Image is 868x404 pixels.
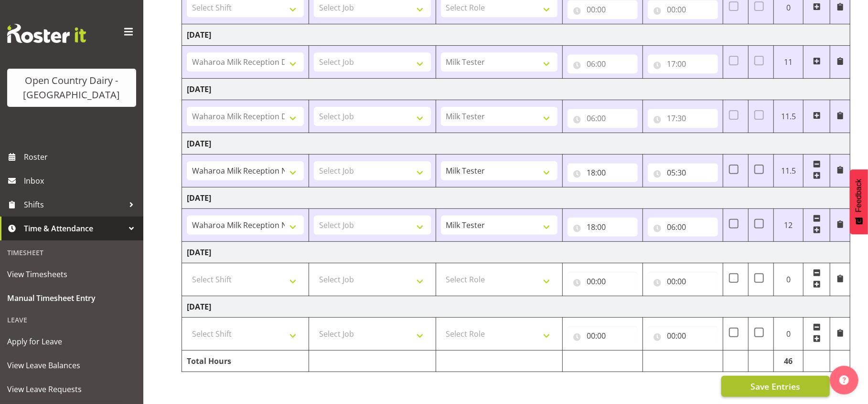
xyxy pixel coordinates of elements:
span: View Leave Requests [7,382,136,396]
td: [DATE] [182,242,850,263]
td: 12 [774,209,804,242]
div: Timesheet [2,243,141,262]
span: Shifts [24,197,124,212]
input: Click to select... [648,326,718,345]
img: Rosterit website logo [7,24,86,43]
button: Save Entries [721,376,830,397]
a: Apply for Leave [2,330,141,353]
span: Time & Attendance [24,221,124,236]
td: 11.5 [774,100,804,133]
span: Save Entries [750,380,800,393]
span: Roster [24,150,139,164]
td: [DATE] [182,24,850,46]
input: Click to select... [648,272,718,291]
td: 11 [774,46,804,79]
div: Open Country Dairy - [GEOGRAPHIC_DATA] [17,73,127,102]
span: Manual Timesheet Entry [7,291,136,305]
button: Feedback - Show survey [850,169,868,234]
img: help-xxl-2.png [839,375,849,385]
input: Click to select... [568,218,638,237]
td: 46 [774,351,804,372]
td: [DATE] [182,296,850,318]
td: [DATE] [182,133,850,155]
td: 0 [774,318,804,351]
a: View Leave Requests [2,377,141,401]
input: Click to select... [568,326,638,345]
input: Click to select... [568,163,638,182]
td: [DATE] [182,79,850,100]
span: Feedback [855,179,863,212]
td: 11.5 [774,155,804,187]
td: 0 [774,263,804,296]
span: View Leave Balances [7,358,136,373]
span: Apply for Leave [7,334,136,349]
span: View Timesheets [7,267,136,281]
div: Leave [2,310,141,330]
a: Manual Timesheet Entry [2,286,141,310]
span: Inbox [24,174,139,188]
td: Total Hours [182,351,309,372]
a: View Timesheets [2,262,141,286]
input: Click to select... [648,218,718,237]
a: View Leave Balances [2,353,141,377]
input: Click to select... [648,163,718,182]
input: Click to select... [568,272,638,291]
td: [DATE] [182,187,850,209]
